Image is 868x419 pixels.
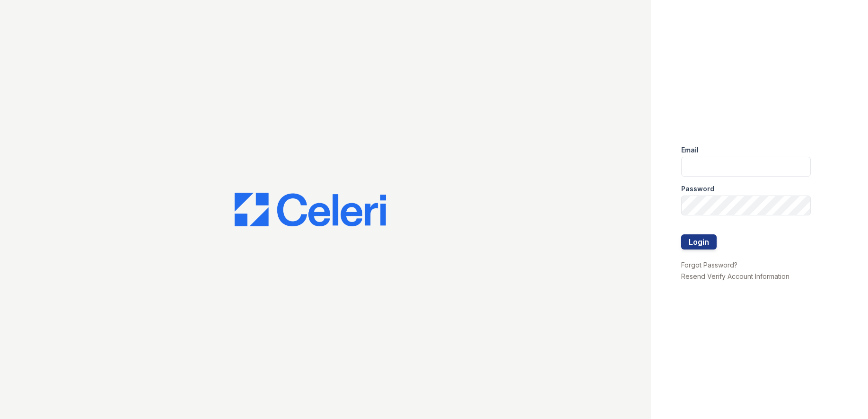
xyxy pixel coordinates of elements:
[235,193,386,227] img: CE_Logo_Blue-a8612792a0a2168367f1c8372b55b34899dd931a85d93a1a3d3e32e68fde9ad4.png
[681,272,789,280] a: Resend Verify Account Information
[681,184,714,194] label: Password
[681,145,699,155] label: Email
[681,261,737,269] a: Forgot Password?
[681,234,717,250] button: Login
